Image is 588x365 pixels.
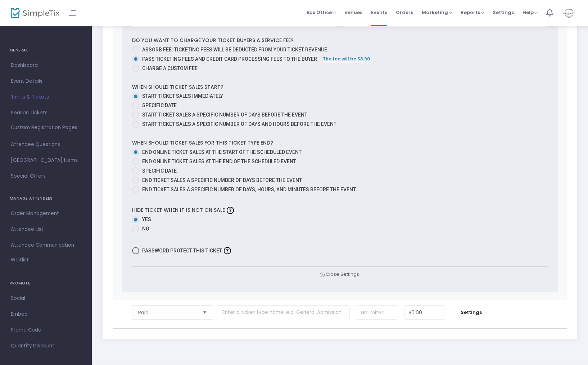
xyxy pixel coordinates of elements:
[11,310,81,319] span: Embed
[11,92,81,102] span: Times & Tickets
[142,121,336,127] span: Start ticket sales a specific number of days and hours before the event
[11,77,81,86] span: Event Details
[371,3,387,22] span: Events
[142,47,327,53] span: Absorb fee: Ticketing fees will be deducted from your ticket revenue
[132,83,223,91] label: When should ticket sales start?
[320,271,359,278] span: Close Settings
[142,159,296,164] span: End online ticket sales at the end of the scheduled event
[461,9,484,16] span: Reports
[11,124,77,131] span: Custom Registration Pages
[11,156,81,165] span: [GEOGRAPHIC_DATA] Items
[11,172,81,181] span: Special Offers
[11,256,29,264] span: Waitlist
[139,65,198,72] span: Charge a custom fee
[357,306,397,319] input: unlimited
[344,3,362,22] span: Venues
[132,37,294,44] label: Do you want to charge your ticket buyers a service fee?
[11,108,81,118] span: Season Tickets
[422,9,452,16] span: Marketing
[493,3,514,22] span: Settings
[10,276,82,291] h4: PROMOTE
[217,305,350,320] input: Enter a ticket type name. e.g. General Admission
[132,205,236,216] label: Hide ticket when it is not on sale
[138,309,197,316] span: Paid
[142,177,302,183] span: End ticket sales a specific number of days before the event
[10,191,82,206] h4: MANAGE ATTENDEES
[142,93,223,99] span: Start ticket sales immediately
[452,309,490,316] span: Settings
[139,216,151,223] span: Yes
[227,207,234,214] img: question-mark
[142,102,177,108] span: Specific Date
[11,140,81,149] span: Attendee Questions
[142,112,307,118] span: Start ticket sales a specific number of days before the event
[139,55,317,63] span: Pass ticketing fees and credit card processing fees to the buyer
[11,61,81,70] span: Dashboard
[396,3,413,22] span: Orders
[307,9,336,16] span: Box Office
[142,149,302,155] span: End online ticket sales at the start of the scheduled event
[523,9,538,16] span: Help
[11,225,81,234] span: Attendee List
[224,247,231,254] img: question-mark
[142,246,222,255] span: Password protect this ticket
[11,294,81,303] span: Social
[132,139,273,147] label: When should ticket sales for this ticket type end?
[142,187,356,192] span: End ticket sales a specific number of days, hours, and minutes before the event
[11,341,81,351] span: Quantity Discount
[142,168,177,174] span: Specific Date
[11,325,81,335] span: Promo Code
[11,241,81,250] span: Attendee Communication
[139,225,149,233] span: No
[10,43,82,58] h4: GENERAL
[200,306,210,319] button: Select
[405,306,444,319] input: Price
[11,209,81,218] span: Order Management
[323,56,370,62] span: The fee will be $3.90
